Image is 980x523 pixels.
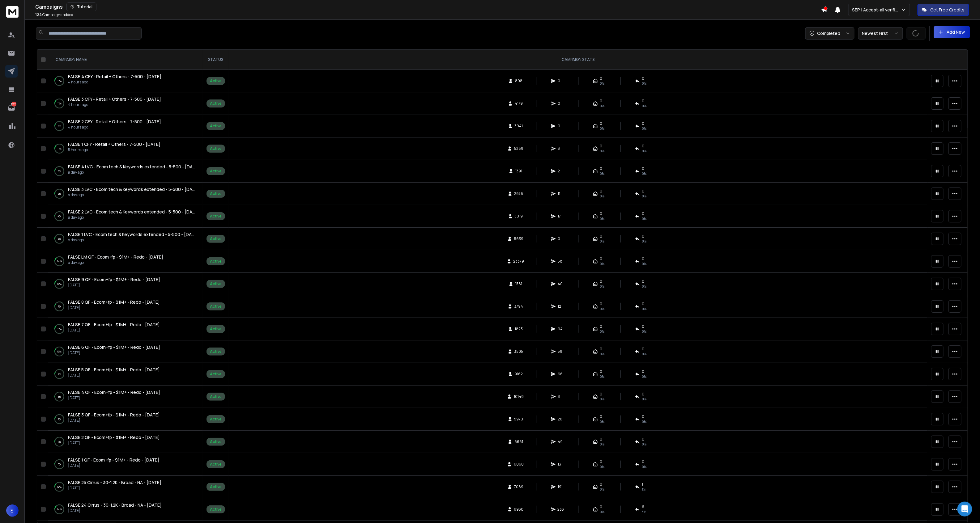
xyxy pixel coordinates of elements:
[35,12,42,17] span: 124
[68,418,160,423] p: [DATE]
[642,256,644,261] span: 0
[57,281,62,287] p: 10 %
[957,502,972,517] div: Open Intercom Messenger
[58,439,61,445] p: 7 %
[600,234,602,239] span: 0
[558,484,564,489] span: 191
[48,408,203,431] td: 9%FALSE 3 QF - Ecom+fp - $1M+ - Redo - [DATE][DATE]
[5,102,18,114] a: 1325
[934,26,970,38] button: Add New
[68,389,160,395] span: FALSE 4 QF - Ecom+fp - $1M+ - Redo - [DATE]
[600,392,602,397] span: 0
[210,394,222,399] div: Active
[642,352,646,356] span: 0 %
[58,416,61,422] p: 9 %
[68,373,160,378] p: [DATE]
[515,214,523,219] span: 5019
[68,508,162,513] p: [DATE]
[642,459,644,464] span: 0
[68,215,197,220] p: a day ago
[58,326,62,332] p: 11 %
[68,305,160,310] p: [DATE]
[558,394,564,399] span: 3
[48,273,203,295] td: 10%FALSE 9 QF - Ecom+fp - $1M+ - Redo - [DATE][DATE]
[600,149,604,154] span: 0%
[68,389,160,395] a: FALSE 4 QF - Ecom+fp - $1M+ - Redo - [DATE]
[642,302,644,306] span: 0
[600,99,602,103] span: 0
[68,186,199,192] span: FALSE 3 LVC - Ecom tech & Keywords extended - 5-500 - [DATE]
[600,302,602,306] span: 0
[58,100,62,107] p: 11 %
[558,507,564,512] span: 233
[68,412,160,418] span: FALSE 3 QF - Ecom+fp - $1M+ - Redo - [DATE]
[57,484,62,490] p: 12 %
[513,259,524,264] span: 23379
[600,126,604,131] span: 0%
[642,442,646,447] span: 0 %
[58,146,62,152] p: 11 %
[642,464,646,469] span: 0 %
[600,76,602,81] span: 0
[642,99,644,103] span: 0
[68,74,161,80] a: FALSE 4 CFY - Retail + Others - 7-500 - [DATE]
[558,259,564,264] span: 58
[515,78,522,83] span: 898
[558,236,564,241] span: 0
[642,189,644,194] span: 0
[642,397,646,402] span: 0 %
[58,168,61,174] p: 8 %
[642,306,646,311] span: 0 %
[642,126,646,131] span: 0%
[210,101,222,106] div: Active
[68,344,160,350] a: FALSE 6 QF - Ecom+fp - $1M+ - Redo - [DATE]
[558,124,564,129] span: 0
[600,324,602,329] span: 0
[558,462,564,467] span: 13
[600,216,604,221] span: 0%
[58,78,62,84] p: 11 %
[514,507,524,512] span: 6930
[68,119,161,125] a: FALSE 2 CFY - Retail + Others - 7-500 - [DATE]
[642,171,646,176] span: 0 %
[68,96,161,102] span: FALSE 3 CFY - Retail + Others - 7-500 - [DATE]
[515,101,523,106] span: 4179
[6,504,19,517] button: S
[558,146,564,151] span: 3
[642,149,646,154] span: 0 %
[600,171,604,176] span: 0%
[68,434,160,441] a: FALSE 2 QF - Ecom+fp - $1M+ - Redo - [DATE]
[57,348,62,355] p: 10 %
[68,238,197,243] p: a day ago
[600,437,602,442] span: 0
[514,439,523,444] span: 6661
[68,260,163,265] p: a day ago
[642,419,646,424] span: 0 %
[931,7,965,13] p: Get Free Credits
[68,457,159,463] span: FALSE 1 QF - Ecom+fp - $1M+ - Redo - [DATE]
[68,209,197,215] a: FALSE 2 LVC - Ecom tech & Keywords extended - 5-500 - [DATE]
[58,191,61,197] p: 6 %
[642,414,644,419] span: 0
[68,367,160,373] span: FALSE 5 QF - Ecom+fp - $1M+ - Redo - [DATE]
[514,146,523,151] span: 5289
[642,369,644,374] span: 0
[58,303,61,310] p: 9 %
[68,164,197,170] a: FALSE 4 LVC - Ecom tech & Keywords extended - 5-500 - [DATE]
[600,482,602,487] span: 0
[210,417,222,422] div: Active
[68,350,160,355] p: [DATE]
[210,462,222,467] div: Active
[852,7,901,13] p: SEP | Accept-all verifications
[600,261,604,266] span: 0%
[68,254,163,260] a: FALSE LM QF - Ecom+fp - $1M+ - Redo - [DATE]
[48,183,203,205] td: 6%FALSE 3 LVC - Ecom tech & Keywords extended - 5-500 - [DATE]a day ago
[600,189,602,194] span: 0
[203,50,229,70] th: STATUS
[48,295,203,318] td: 9%FALSE 8 QF - Ecom+fp - $1M+ - Redo - [DATE][DATE]
[514,394,524,399] span: 10149
[68,328,160,333] p: [DATE]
